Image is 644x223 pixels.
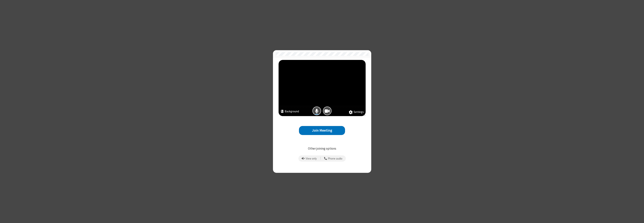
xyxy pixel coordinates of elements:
button: Settings [349,110,364,114]
button: Camera is on [323,107,332,115]
button: Join Meeting [299,126,345,135]
button: Use your phone for mic and speaker while you view the meeting on this device. [323,155,344,162]
p: Other joining options [279,146,366,151]
span: Phone audio [328,157,342,160]
span: View only [306,157,317,160]
button: Mic is on [312,107,321,115]
button: Background [280,109,299,114]
span: | [320,156,321,161]
button: Prevent echo when there is already an active mic and speaker in the room. [300,155,318,162]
